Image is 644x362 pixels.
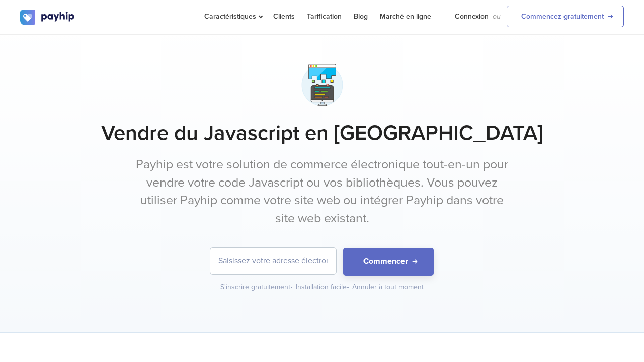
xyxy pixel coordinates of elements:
span: • [347,283,349,291]
div: Annuler à tout moment [352,282,424,292]
button: Commencer [343,248,434,276]
div: S'inscrire gratuitement [220,282,294,292]
a: Commencez gratuitement [507,6,624,27]
img: app-coding-fqfu0c0hj7f8nwbed0lqr.png [297,60,348,111]
span: Caractéristiques [204,12,261,21]
span: • [290,283,293,291]
h1: Vendre du Javascript en [GEOGRAPHIC_DATA] [20,121,624,146]
input: Saisissez votre adresse électronique [210,248,336,274]
p: Payhip est votre solution de commerce électronique tout-en-un pour vendre votre code Javascript o... [133,156,511,228]
img: logo.svg [20,10,75,25]
div: Installation facile [296,282,350,292]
